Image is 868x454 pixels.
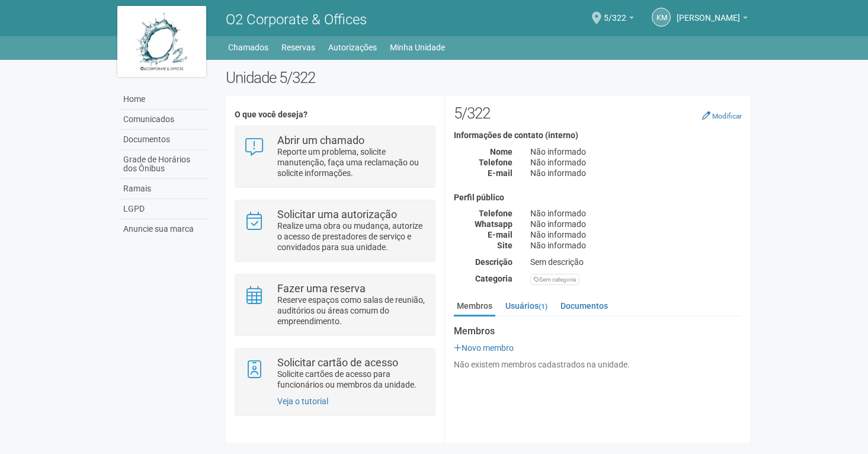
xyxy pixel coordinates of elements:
[604,15,634,24] a: 5/322
[120,219,208,239] a: Anuncie sua marca
[277,146,426,178] p: Reporte um problema, solicite manutenção, faça uma reclamação ou solicite informações.
[277,369,426,390] p: Solicite cartões de acesso para funcionários ou membros da unidade.
[454,193,742,202] h4: Perfil público
[244,357,426,390] a: Solicitar cartão de acesso Solicite cartões de acesso para funcionários ou membros da unidade.
[521,157,751,168] div: Não informado
[277,295,426,327] p: Reserve espaços como salas de reunião, auditórios ou áreas comum do empreendimento.
[244,135,426,178] a: Abrir um chamado Reporte um problema, solicite manutenção, faça uma reclamação ou solicite inform...
[539,302,547,311] small: (1)
[475,257,513,267] strong: Descrição
[677,2,740,23] span: Karine Mansour Soares
[454,343,514,353] a: Novo membro
[390,39,445,56] a: Minha Unidade
[475,274,513,283] strong: Categoria
[558,297,611,315] a: Documentos
[502,297,550,315] a: Usuários(1)
[120,199,208,219] a: LGPD
[235,110,435,119] h4: O que você deseja?
[244,283,426,327] a: Fazer uma reserva Reserve espaços como salas de reunião, auditórios ou áreas comum do empreendime...
[521,229,751,240] div: Não informado
[281,39,315,56] a: Reservas
[328,39,377,56] a: Autorizações
[244,209,426,252] a: Solicitar uma autorização Realize uma obra ou mudança, autorize o acesso de prestadores de serviç...
[117,6,206,77] img: logo.jpg
[702,111,742,120] a: Modificar
[677,15,748,24] a: [PERSON_NAME]
[454,359,742,370] div: Não existem membros cadastrados na unidade.
[454,131,742,140] h4: Informações de contato (interno)
[497,241,513,250] strong: Site
[120,150,208,179] a: Grade de Horários dos Ônibus
[277,134,364,146] strong: Abrir um chamado
[488,230,513,239] strong: E-mail
[479,209,513,218] strong: Telefone
[277,356,398,369] strong: Solicitar cartão de acesso
[521,219,751,229] div: Não informado
[120,179,208,199] a: Ramais
[521,168,751,178] div: Não informado
[475,219,513,229] strong: Whatsapp
[228,39,268,56] a: Chamados
[521,257,751,267] div: Sem descrição
[530,274,579,285] div: Sem categoria
[454,104,742,122] h2: 5/322
[604,2,626,23] span: 5/322
[120,110,208,130] a: Comunicados
[454,297,495,316] a: Membros
[277,282,366,295] strong: Fazer uma reserva
[652,8,671,27] a: KM
[226,69,751,87] h2: Unidade 5/322
[120,89,208,110] a: Home
[521,146,751,157] div: Não informado
[521,240,751,251] div: Não informado
[226,11,367,28] span: O2 Corporate & Offices
[488,168,513,178] strong: E-mail
[479,158,513,167] strong: Telefone
[277,220,426,252] p: Realize uma obra ou mudança, autorize o acesso de prestadores de serviço e convidados para sua un...
[277,397,328,406] a: Veja o tutorial
[712,112,742,120] small: Modificar
[277,208,397,220] strong: Solicitar uma autorização
[490,147,513,156] strong: Nome
[521,208,751,219] div: Não informado
[454,326,742,337] strong: Membros
[120,130,208,150] a: Documentos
